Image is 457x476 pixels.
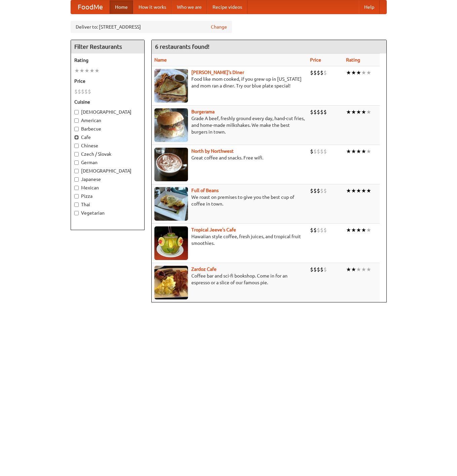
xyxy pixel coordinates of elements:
[172,0,207,14] a: Who we are
[154,187,188,221] img: beans.jpg
[310,226,313,234] li: $
[310,57,321,63] a: Price
[74,110,79,114] input: [DEMOGRAPHIC_DATA]
[154,148,188,181] img: north.jpg
[320,226,323,234] li: $
[84,67,89,74] li: ★
[366,69,371,76] li: ★
[74,210,141,216] label: Vegetarian
[133,0,172,14] a: How it works
[71,21,232,33] div: Deliver to: [STREET_ADDRESS]
[74,184,141,191] label: Mexican
[323,108,327,116] li: $
[346,57,360,63] a: Rating
[351,187,356,194] li: ★
[361,226,366,234] li: ★
[320,148,323,155] li: $
[154,57,167,63] a: Name
[361,108,366,116] li: ★
[351,226,356,234] li: ★
[323,148,327,155] li: $
[84,88,88,95] li: $
[191,148,234,154] b: North by Northwest
[191,188,219,193] a: Full of Beans
[74,57,141,64] h5: Rating
[317,266,320,273] li: $
[313,226,317,234] li: $
[74,127,79,131] input: Barbecue
[74,194,79,198] input: Pizza
[74,78,141,84] h5: Price
[74,177,79,182] input: Japanese
[191,227,236,232] a: Tropical Jeeve's Cafe
[154,115,305,135] p: Grade A beef, freshly ground every day, hand-cut fries, and home-made milkshakes. We make the bes...
[74,201,141,208] label: Thai
[346,187,351,194] li: ★
[94,67,100,74] li: ★
[310,266,313,273] li: $
[317,226,320,234] li: $
[74,88,78,95] li: $
[317,148,320,155] li: $
[154,76,305,89] p: Food like mom cooked, if you grew up in [US_STATE] and mom ran a diner. Try our blue plate special!
[366,226,371,234] li: ★
[74,118,79,123] input: American
[191,109,215,114] b: Burgerama
[351,69,356,76] li: ★
[74,99,141,105] h5: Cuisine
[191,266,217,272] a: Zardoz Cafe
[361,69,366,76] li: ★
[320,187,323,194] li: $
[74,203,79,207] input: Thai
[154,226,188,260] img: jeeves.jpg
[74,67,79,74] li: ★
[361,266,366,273] li: ★
[74,135,79,140] input: Cafe
[71,0,110,14] a: FoodMe
[351,148,356,155] li: ★
[191,70,244,75] b: [PERSON_NAME]'s Diner
[323,266,327,273] li: $
[356,187,361,194] li: ★
[323,187,327,194] li: $
[317,187,320,194] li: $
[207,0,247,14] a: Recipe videos
[74,168,141,174] label: [DEMOGRAPHIC_DATA]
[361,187,366,194] li: ★
[356,148,361,155] li: ★
[89,67,94,74] li: ★
[356,108,361,116] li: ★
[71,40,144,53] h4: Filter Restaurants
[346,108,351,116] li: ★
[74,186,79,190] input: Mexican
[356,266,361,273] li: ★
[154,154,305,161] p: Great coffee and snacks. Free wifi.
[320,266,323,273] li: $
[310,69,313,76] li: $
[313,69,317,76] li: $
[154,194,305,207] p: We roast on premises to give you the best cup of coffee in town.
[366,108,371,116] li: ★
[359,0,380,14] a: Help
[323,69,327,76] li: $
[154,233,305,247] p: Hawaiian style coffee, fresh juices, and tropical fruit smoothies.
[366,148,371,155] li: ★
[81,88,84,95] li: $
[74,142,141,149] label: Chinese
[310,187,313,194] li: $
[351,266,356,273] li: ★
[310,148,313,155] li: $
[317,69,320,76] li: $
[74,125,141,132] label: Barbecue
[110,0,133,14] a: Home
[154,266,188,299] img: zardoz.jpg
[211,24,227,30] a: Change
[356,226,361,234] li: ★
[74,169,79,173] input: [DEMOGRAPHIC_DATA]
[361,148,366,155] li: ★
[366,187,371,194] li: ★
[74,109,141,115] label: [DEMOGRAPHIC_DATA]
[74,134,141,141] label: Cafe
[74,193,141,199] label: Pizza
